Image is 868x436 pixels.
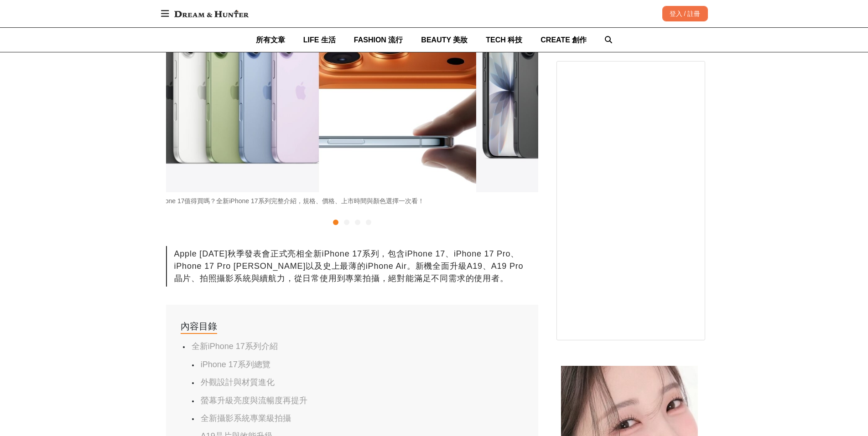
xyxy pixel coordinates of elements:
span: LIFE 生活 [303,36,336,44]
a: FASHION 流行 [354,28,403,52]
a: LIFE 生活 [303,28,336,52]
a: 全新攝影系統專業級拍攝 [201,414,291,423]
span: FASHION 流行 [354,36,403,44]
a: iPhone 17系列總覽 [201,360,270,369]
img: Dream & Hunter [170,5,253,22]
div: iPhone 17值得買嗎？全新iPhone 17系列完整介紹，規格、價格、上市時間與顏色選擇一次看！ [104,196,476,206]
a: 所有文章 [256,28,285,52]
a: TECH 科技 [486,28,522,52]
span: BEAUTY 美妝 [421,36,468,44]
div: 登入 / 註冊 [662,6,708,21]
a: CREATE 創作 [541,28,587,52]
a: 螢幕升級亮度與流暢度再提升 [201,396,307,405]
span: TECH 科技 [486,36,522,44]
span: CREATE 創作 [541,36,587,44]
span: 所有文章 [256,36,285,44]
a: BEAUTY 美妝 [421,28,468,52]
a: 全新iPhone 17系列介紹 [192,342,278,351]
div: 內容目錄 [181,319,217,334]
div: Apple [DATE]秋季發表會正式亮相全新iPhone 17系列，包含iPhone 17、iPhone 17 Pro、iPhone 17 Pro [PERSON_NAME]以及史上最薄的iP... [166,246,538,287]
a: 外觀設計與材質進化 [201,378,275,387]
